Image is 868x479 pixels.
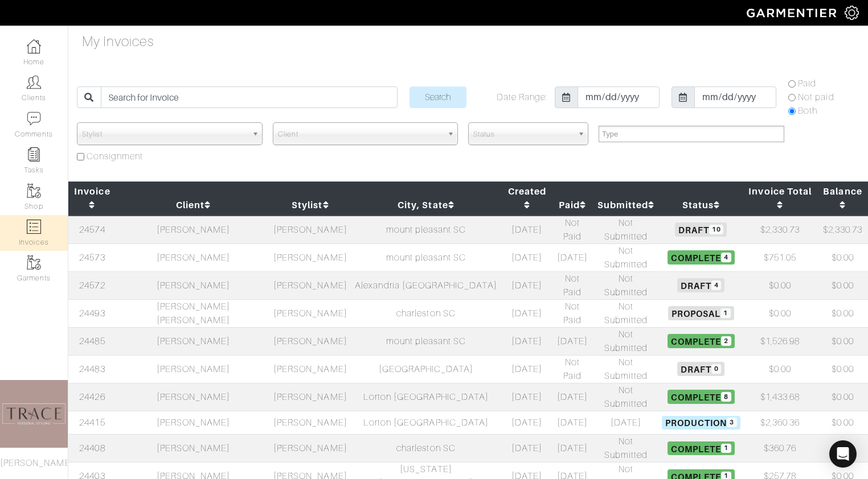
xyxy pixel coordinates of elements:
td: $0.00 [817,271,868,299]
span: 3 [727,418,736,427]
a: 24408 [79,443,105,453]
label: Consignment [87,150,144,163]
input: Search for Invoice [101,86,397,108]
input: Search [410,86,466,108]
td: $0.00 [817,411,868,434]
td: $2,330.73 [743,216,817,244]
td: [DATE] [552,411,593,434]
a: Paid [559,200,586,210]
td: [DATE] [552,243,593,271]
a: Submitted [597,200,655,210]
td: [PERSON_NAME] [271,299,350,327]
label: Not paid [798,90,834,104]
img: garments-icon-b7da505a4dc4fd61783c78ac3ca0ef83fa9d6f193b1c9dc38574b1d14d53ca28.png [27,255,41,270]
td: $2,330.73 [817,216,868,244]
td: [PERSON_NAME] [116,271,271,299]
label: Paid [798,77,816,90]
img: comment-icon-a0a6a9ef722e966f86d9cbdc48e553b5cf19dbc54f86b18d962a5391bc8f6eb6.png [27,112,41,126]
td: [DATE] [502,355,552,383]
td: $751.05 [743,243,817,271]
td: $0.00 [817,383,868,411]
label: Both [798,104,817,118]
a: Balance [823,186,862,210]
span: 10 [709,225,723,234]
td: $0.00 [817,355,868,383]
td: Not Submitted [593,434,659,462]
td: [DATE] [552,383,593,411]
td: [GEOGRAPHIC_DATA] [350,355,502,383]
td: Not Submitted [593,327,659,355]
span: Complete [668,250,734,264]
img: orders-icon-0abe47150d42831381b5fb84f609e132dff9fe21cb692f30cb5eec754e2cba89.png [27,220,41,234]
td: [DATE] [502,434,552,462]
td: [PERSON_NAME] [116,434,271,462]
td: $0.00 [817,327,868,355]
a: Invoice Total [748,186,812,210]
td: [PERSON_NAME] [116,411,271,434]
a: 24485 [79,336,105,346]
td: $2,360.36 [743,411,817,434]
img: garments-icon-b7da505a4dc4fd61783c78ac3ca0ef83fa9d6f193b1c9dc38574b1d14d53ca28.png [27,184,41,198]
td: mount pleasant SC [350,243,502,271]
span: Draft [677,278,724,292]
td: Not Submitted [593,383,659,411]
a: 24426 [79,392,105,402]
span: Complete [668,441,734,455]
td: [PERSON_NAME] [271,243,350,271]
td: mount pleasant SC [350,327,502,355]
td: [DATE] [502,271,552,299]
label: Date Range: [497,90,548,104]
a: 24574 [79,225,105,235]
td: [PERSON_NAME] [116,243,271,271]
div: Open Intercom Messenger [829,440,857,468]
td: [DATE] [502,299,552,327]
td: [DATE] [502,383,552,411]
td: [DATE] [502,243,552,271]
td: Not Paid [552,271,593,299]
td: [PERSON_NAME] [116,216,271,244]
span: Client [278,123,443,146]
td: [PERSON_NAME] [271,355,350,383]
span: Complete [668,334,734,348]
a: Created [508,186,546,210]
span: 0 [711,364,721,374]
td: Not Submitted [593,355,659,383]
td: charleston SC [350,434,502,462]
td: [PERSON_NAME] [271,434,350,462]
td: Lorton [GEOGRAPHIC_DATA] [350,411,502,434]
td: Not Paid [552,299,593,327]
span: 4 [711,280,721,290]
td: [PERSON_NAME] [116,355,271,383]
td: [PERSON_NAME] [116,327,271,355]
td: [DATE] [502,411,552,434]
span: 1 [721,444,731,453]
a: Invoice [74,186,110,210]
td: [DATE] [502,216,552,244]
td: Not Submitted [593,271,659,299]
td: [PERSON_NAME] [271,216,350,244]
a: 24483 [79,364,105,374]
span: Production [662,416,740,430]
a: 24415 [79,418,105,428]
td: [DATE] [593,411,659,434]
td: $0.00 [817,434,868,462]
a: Client [176,200,211,210]
span: Draft [677,362,724,375]
a: Status [682,200,720,210]
td: [PERSON_NAME] [116,383,271,411]
span: Complete [668,390,734,403]
a: City, State [398,200,455,210]
td: $1,526.98 [743,327,817,355]
span: 4 [721,253,731,262]
span: Draft [675,222,727,236]
td: Lorton [GEOGRAPHIC_DATA] [350,383,502,411]
td: [PERSON_NAME] [271,271,350,299]
img: garmentier-logo-header-white-b43fb05a5012e4ada735d5af1a66efaba907eab6374d6393d1fbf88cb4ef424d.png [741,3,845,23]
td: [DATE] [552,434,593,462]
td: Not Submitted [593,216,659,244]
td: Not Paid [552,216,593,244]
a: Stylist [292,200,329,210]
a: 24573 [79,253,105,263]
img: gear-icon-white-bd11855cb880d31180b6d7d6211b90ccbf57a29d726f0c71d8c61bd08dd39cc2.png [845,6,859,20]
td: $1,433.68 [743,383,817,411]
